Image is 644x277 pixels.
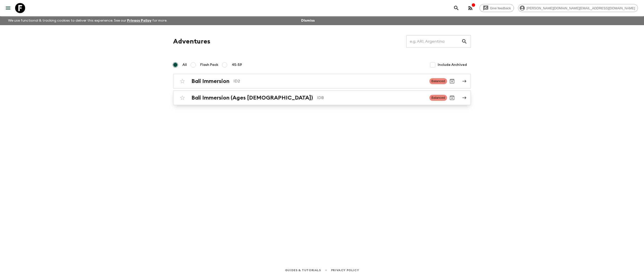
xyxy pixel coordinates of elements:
span: Give feedback [487,6,514,10]
h2: Bali Immersion [191,78,229,84]
a: Bali ImmersionID2BalancedArchive [173,74,471,88]
span: 45-59 [232,62,242,67]
a: Privacy Policy [331,267,359,273]
p: We use functional & tracking cookies to deliver this experience. See our for more. [6,16,169,25]
a: Privacy Policy [127,19,151,22]
button: Archive [447,76,457,86]
a: Guides & Tutorials [285,267,321,273]
button: menu [3,3,13,13]
button: search adventures [451,3,461,13]
button: Archive [447,93,457,103]
a: Bali Immersion (Ages [DEMOGRAPHIC_DATA])IDBBalancedArchive [173,90,471,105]
span: Flash Pack [200,62,218,67]
button: Dismiss [300,17,316,24]
span: All [182,62,187,67]
input: e.g. AR1, Argentina [406,34,461,49]
span: Include Archived [438,62,467,67]
span: Balanced [429,78,447,84]
p: ID2 [233,78,425,84]
a: Give feedback [479,4,514,12]
h1: Adventures [173,36,210,47]
span: Balanced [429,95,447,101]
span: [PERSON_NAME][DOMAIN_NAME][EMAIL_ADDRESS][DOMAIN_NAME] [524,6,638,10]
p: IDB [317,95,425,101]
div: [PERSON_NAME][DOMAIN_NAME][EMAIL_ADDRESS][DOMAIN_NAME] [518,4,638,12]
h2: Bali Immersion (Ages [DEMOGRAPHIC_DATA]) [191,95,313,101]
